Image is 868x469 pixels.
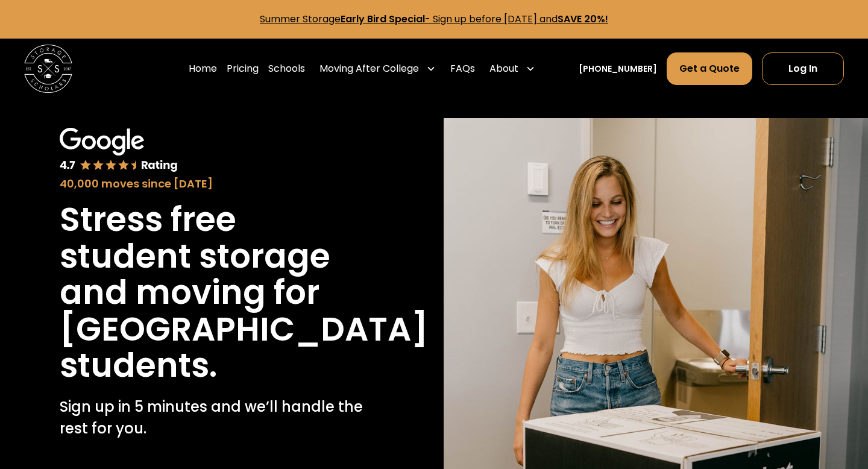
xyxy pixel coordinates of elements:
a: home [24,45,72,93]
div: About [489,61,518,76]
a: Get a Quote [667,52,752,85]
a: [PHONE_NUMBER] [579,63,657,75]
a: Schools [268,52,305,86]
img: Storage Scholars main logo [24,45,72,93]
a: Log In [762,52,844,85]
div: 40,000 moves since [DATE] [60,175,365,192]
a: Home [189,52,217,86]
h1: Stress free student storage and moving for [60,201,365,311]
strong: Early Bird Special [341,12,425,26]
div: Moving After College [315,52,441,86]
a: FAQs [450,52,475,86]
a: Pricing [227,52,259,86]
img: Google 4.7 star rating [60,128,178,173]
p: Sign up in 5 minutes and we’ll handle the rest for you. [60,396,365,439]
div: About [485,52,540,86]
div: Moving After College [319,61,419,76]
strong: SAVE 20%! [558,12,608,26]
a: Summer StorageEarly Bird Special- Sign up before [DATE] andSAVE 20%! [260,12,608,26]
h1: [GEOGRAPHIC_DATA] [60,311,428,348]
h1: students. [60,347,217,384]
